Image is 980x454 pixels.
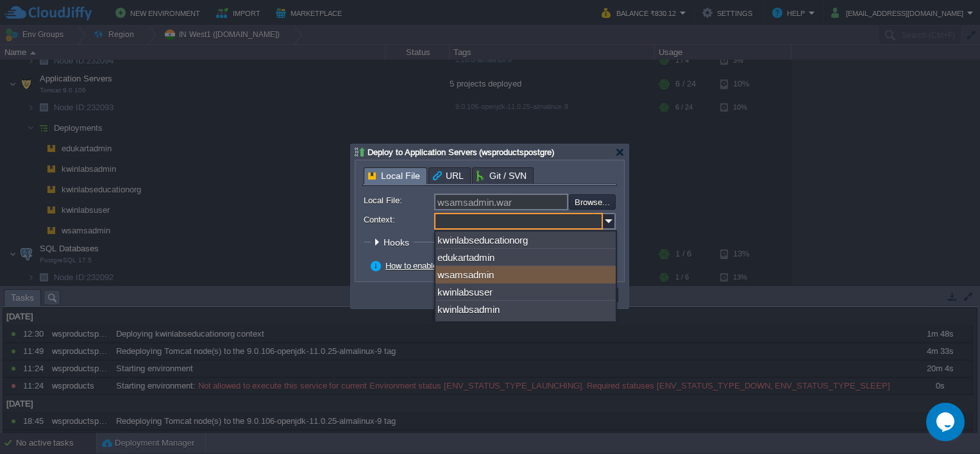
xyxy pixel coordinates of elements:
[926,403,967,441] iframe: chat widget
[433,168,464,183] span: URL
[435,249,616,266] div: edukartadmin
[368,168,420,184] span: Local File
[435,283,616,301] div: kwinlabsuser
[384,237,412,248] span: Hooks
[477,168,527,183] span: Git / SVN
[435,266,616,283] div: wsamsadmin
[385,261,539,271] a: How to enable zero-downtime deployment
[364,194,433,207] label: Local File:
[367,147,554,157] span: Deploy to Application Servers (wsproductspostgre)
[435,231,616,249] div: kwinlabseducationorg
[364,213,433,226] label: Context:
[435,301,616,318] div: kwinlabsadmin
